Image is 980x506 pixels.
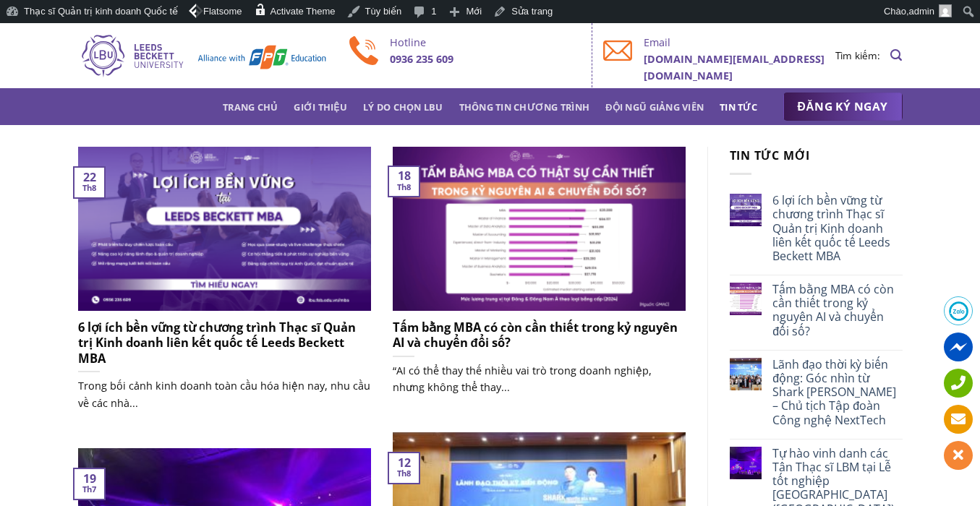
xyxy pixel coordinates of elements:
a: Trang chủ [223,94,278,120]
a: Thông tin chương trình [459,94,590,120]
b: [DOMAIN_NAME][EMAIL_ADDRESS][DOMAIN_NAME] [644,52,825,82]
span: admin [909,6,934,17]
a: Lý do chọn LBU [363,94,443,120]
span: ĐĂNG KÝ NGAY [798,98,888,116]
a: Tấm bằng MBA có còn cần thiết trong kỷ nguyên AI và chuyển đổi số? “AI có thể thay thế nhiều vai ... [393,147,686,411]
p: Email [644,34,835,51]
a: Lãnh đạo thời kỳ biến động: Góc nhìn từ Shark [PERSON_NAME] – Chủ tịch Tập đoàn Công nghệ NextTech [772,358,902,427]
img: Thạc sĩ Quản trị kinh doanh Quốc tế [78,33,328,79]
a: Tấm bằng MBA có còn cần thiết trong kỷ nguyên AI và chuyển đổi số? [772,283,902,338]
a: Đội ngũ giảng viên [605,94,704,120]
p: Hotline [390,34,581,51]
a: Tin tức [720,94,757,120]
a: Giới thiệu [294,94,347,120]
a: 6 lợi ích bền vững từ chương trình Thạc sĩ Quản trị Kinh doanh liên kết quốc tế Leeds Beckett MBA... [78,147,371,426]
span: Tin tức mới [730,147,811,163]
a: ĐĂNG KÝ NGAY [783,93,903,121]
li: Tìm kiếm: [835,48,880,64]
b: 0936 235 609 [390,52,453,66]
p: “AI có thể thay thế nhiều vai trò trong doanh nghiệp, nhưng không thể thay... [393,362,686,395]
a: 6 lợi ích bền vững từ chương trình Thạc sĩ Quản trị Kinh doanh liên kết quốc tế Leeds Beckett MBA [772,194,902,263]
a: Search [890,41,902,69]
p: Trong bối cảnh kinh doanh toàn cầu hóa hiện nay, nhu cầu về các nhà... [78,377,371,411]
h5: 6 lợi ích bền vững từ chương trình Thạc sĩ Quản trị Kinh doanh liên kết quốc tế Leeds Beckett MBA [78,320,371,366]
h5: Tấm bằng MBA có còn cần thiết trong kỷ nguyên AI và chuyển đổi số? [393,320,686,351]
